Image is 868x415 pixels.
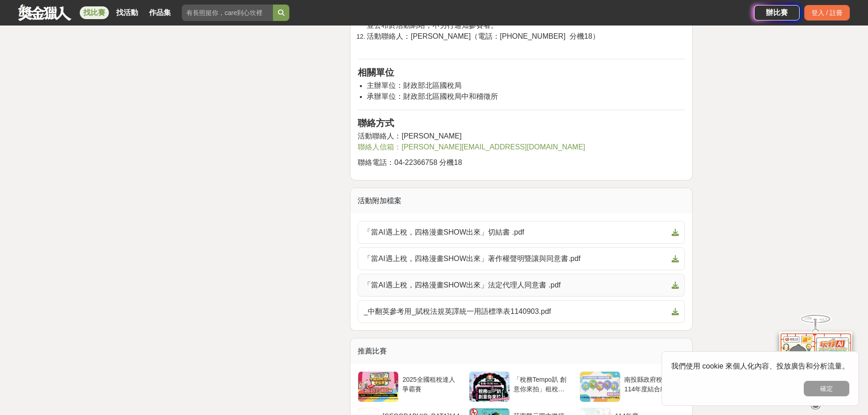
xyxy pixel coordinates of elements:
[350,188,692,214] div: 活動附加檔案
[358,143,585,151] span: 聯絡人信箱：[PERSON_NAME][EMAIL_ADDRESS][DOMAIN_NAME]
[367,10,680,29] span: 本活動簡章如有未盡事宜，承辦單位保有競賽規則及活動相關規定之釋義及變動權利，得隨時修訂並公布於活動網站，不另行通知參賽者。
[364,306,668,317] span: _中翻英參考用_賦稅法規英譯統一用語標準表1140903.pdf
[358,67,394,77] strong: 相關單位
[350,338,692,364] div: 推薦比賽
[580,371,685,402] a: 南投縣政府稅務局114年度結合統一發票推行辦理「投稅圖卡戰」租稅圖卡創作比賽
[358,132,462,140] span: 活動聯絡人：[PERSON_NAME]
[804,5,850,20] div: 登入 / 註冊
[754,5,800,20] a: 辦比賽
[358,221,685,244] a: 「當AI遇上稅，四格漫畫SHOW出來」切結書 .pdf
[367,92,498,100] span: 承辦單位：財政部北區國稅局中和稽徵所
[364,253,668,264] span: 「當AI遇上稅，四格漫畫SHOW出來」著作權聲明暨讓與同意書.pdf
[671,362,849,370] span: 我們使用 cookie 來個人化內容、投放廣告和分析流量。
[358,274,685,297] a: 「當AI遇上稅，四格漫畫SHOW出來」法定代理人同意書 .pdf
[394,159,462,166] span: 04-22366758 分機18
[80,6,109,19] a: 找比賽
[358,371,463,402] a: 2025全國租稅達人爭霸賽
[624,375,681,392] div: 南投縣政府稅務局114年度結合統一發票推行辦理「投稅圖卡戰」租稅圖卡創作比賽
[367,32,599,40] span: 活動聯絡人：[PERSON_NAME]（電話：[PHONE_NUMBER] 分機18）
[367,82,462,89] span: 主辦單位：財政部北區國稅局
[804,381,849,396] button: 確定
[364,280,668,291] span: 「當AI遇上稅，四格漫畫SHOW出來」法定代理人同意書 .pdf
[402,375,459,392] div: 2025全國租稅達人爭霸賽
[358,118,394,128] strong: 聯絡方式
[514,375,570,392] div: 「稅務Tempo趴 創意你來拍」租稅短影音創作競賽
[358,159,394,166] span: 聯絡電話：
[145,6,175,19] a: 作品集
[364,227,668,238] span: 「當AI遇上稅，四格漫畫SHOW出來」切結書 .pdf
[182,5,273,21] input: 有長照挺你，care到心坎裡！青春出手，拍出照顧 影音徵件活動
[469,371,574,402] a: 「稅務Tempo趴 創意你來拍」租稅短影音創作競賽
[113,6,142,19] a: 找活動
[779,332,852,392] img: d2146d9a-e6f6-4337-9592-8cefde37ba6b.png
[358,300,685,323] a: _中翻英參考用_賦稅法規英譯統一用語標準表1140903.pdf
[358,143,585,151] a: 聯絡人信箱：[PERSON_NAME][EMAIL_ADDRESS][DOMAIN_NAME]
[358,247,685,270] a: 「當AI遇上稅，四格漫畫SHOW出來」著作權聲明暨讓與同意書.pdf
